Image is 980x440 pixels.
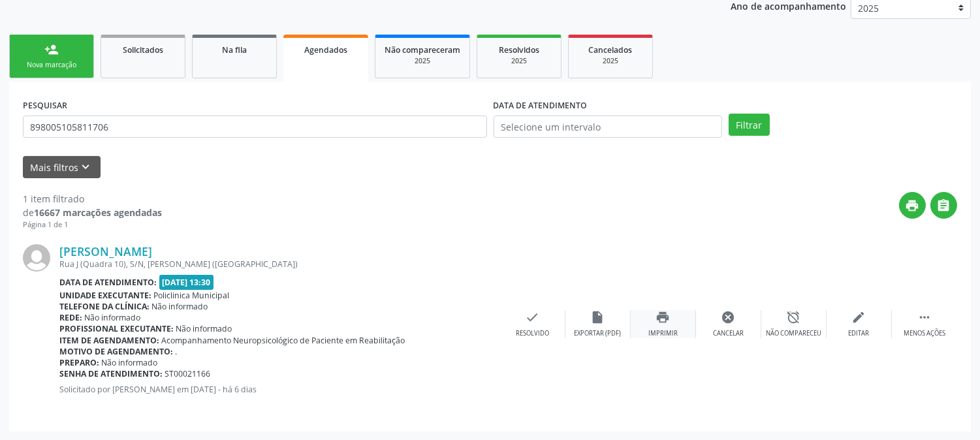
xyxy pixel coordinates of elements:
span: [DATE] 13:30 [159,275,214,290]
label: PESQUISAR [23,95,67,116]
span: Não informado [85,312,141,323]
i:  [917,310,932,324]
div: Exportar (PDF) [575,329,622,338]
i: edit [852,310,866,324]
div: Nova marcação [19,60,84,70]
i: cancel [721,310,736,324]
div: Não compareceu [766,329,821,338]
i: check [526,310,540,324]
b: Item de agendamento: [59,335,159,346]
input: Nome, CNS [23,116,487,138]
div: Rua J (Quadra 10), S/N, [PERSON_NAME] ([GEOGRAPHIC_DATA]) [59,259,500,270]
input: Selecione um intervalo [494,116,722,138]
div: person_add [44,42,59,57]
div: 2025 [578,56,643,66]
b: Unidade executante: [59,290,151,301]
span: Cancelados [589,44,633,55]
img: img [23,244,50,272]
p: Solicitado por [PERSON_NAME] em [DATE] - há 6 dias [59,384,500,395]
b: Telefone da clínica: [59,301,150,312]
button:  [930,192,957,219]
i: keyboard_arrow_down [79,160,93,174]
div: Menos ações [904,329,945,338]
span: Não informado [102,357,158,368]
span: Agendados [304,44,347,55]
div: de [23,206,162,219]
i: print [656,310,671,324]
span: Policlinica Municipal [154,290,230,301]
span: Resolvidos [499,44,539,55]
div: 2025 [486,56,552,66]
span: Acompanhamento Neuropsicológico de Paciente em Reabilitação [162,335,405,346]
b: Senha de atendimento: [59,368,163,379]
span: Solicitados [123,44,163,55]
b: Motivo de agendamento: [59,346,173,357]
i: print [906,198,920,213]
i: insert_drive_file [591,310,605,324]
i:  [937,198,951,213]
label: DATA DE ATENDIMENTO [494,95,588,116]
button: Filtrar [729,114,770,136]
div: Editar [849,329,870,338]
span: ST00021166 [165,368,211,379]
div: 2025 [385,56,460,66]
button: print [899,192,926,219]
div: Resolvido [516,329,549,338]
span: Não informado [176,323,232,334]
span: . [176,346,178,357]
div: 1 item filtrado [23,192,162,206]
i: alarm_off [787,310,801,324]
span: Não compareceram [385,44,460,55]
div: Imprimir [648,329,678,338]
span: Não informado [152,301,208,312]
span: Na fila [222,44,247,55]
strong: 16667 marcações agendadas [34,206,162,219]
b: Rede: [59,312,82,323]
div: Cancelar [713,329,744,338]
b: Preparo: [59,357,99,368]
div: Página 1 de 1 [23,219,162,230]
b: Data de atendimento: [59,277,157,288]
a: [PERSON_NAME] [59,244,152,259]
button: Mais filtroskeyboard_arrow_down [23,156,101,179]
b: Profissional executante: [59,323,174,334]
